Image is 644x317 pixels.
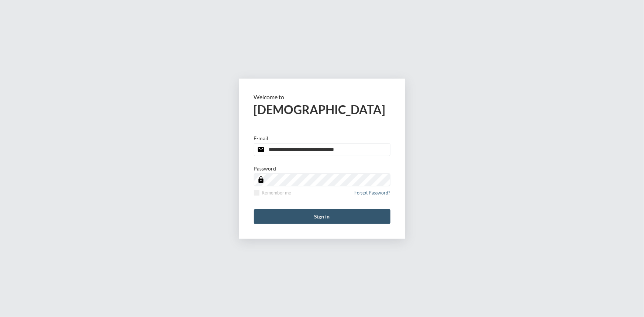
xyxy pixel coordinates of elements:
button: Sign in [254,209,390,224]
a: Forgot Password? [355,190,390,200]
p: E-mail [254,135,269,141]
label: Remember me [254,190,292,196]
h2: [DEMOGRAPHIC_DATA] [254,102,390,117]
p: Welcome to [254,93,390,100]
p: Password [254,165,276,172]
